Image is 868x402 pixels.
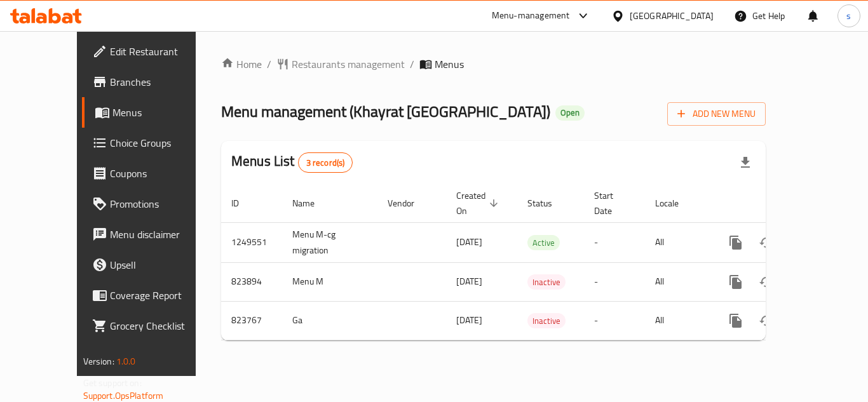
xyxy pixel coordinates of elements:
span: Locale [655,196,695,211]
div: Inactive [527,274,566,290]
span: Get support on: [83,375,142,391]
button: Change Status [751,305,782,336]
button: more [721,305,751,336]
td: 1249551 [221,222,282,262]
span: 3 record(s) [299,157,353,169]
span: Vendor [388,196,431,211]
span: Version: [83,353,114,370]
button: more [721,267,751,297]
a: Edit Restaurant [82,36,222,67]
span: 1.0.0 [116,353,136,370]
nav: breadcrumb [221,57,766,72]
a: Upsell [82,250,222,280]
table: enhanced table [221,184,853,340]
span: Menu disclaimer [110,227,212,242]
a: Restaurants management [276,57,405,72]
button: Change Status [751,227,782,258]
span: Active [527,236,560,250]
span: Menu management ( Khayrat [GEOGRAPHIC_DATA] ) [221,97,550,126]
li: / [267,57,271,72]
button: Add New Menu [667,102,766,126]
span: Promotions [110,196,212,211]
div: [GEOGRAPHIC_DATA] [630,9,714,23]
span: Inactive [527,314,566,328]
span: Add New Menu [677,106,756,122]
td: Menu M-cg migration [282,222,377,262]
td: All [645,222,710,262]
td: - [584,222,645,262]
span: [DATE] [456,312,482,328]
span: Coverage Report [110,288,212,303]
div: Inactive [527,313,566,328]
div: Total records count [298,152,353,173]
span: [DATE] [456,234,482,250]
h2: Menus List [231,152,353,173]
span: Inactive [527,275,566,290]
a: Home [221,57,262,72]
td: - [584,301,645,340]
span: Choice Groups [110,135,212,151]
td: All [645,262,710,301]
a: Promotions [82,189,222,219]
li: / [410,57,414,72]
span: Open [555,107,585,118]
span: ID [231,196,255,211]
span: Restaurants management [292,57,405,72]
a: Coverage Report [82,280,222,311]
td: 823894 [221,262,282,301]
a: Choice Groups [82,128,222,158]
div: Active [527,235,560,250]
span: s [846,9,851,23]
a: Grocery Checklist [82,311,222,341]
a: Menus [82,97,222,128]
span: Start Date [594,188,630,218]
span: Grocery Checklist [110,318,212,333]
span: Branches [110,74,212,90]
td: - [584,262,645,301]
span: Edit Restaurant [110,44,212,59]
td: 823767 [221,301,282,340]
td: All [645,301,710,340]
span: Status [527,196,569,211]
span: Menus [112,105,212,120]
a: Menu disclaimer [82,219,222,250]
span: Created On [456,188,502,218]
div: Export file [730,147,761,178]
span: Menus [435,57,464,72]
span: Coupons [110,166,212,181]
a: Coupons [82,158,222,189]
td: Menu M [282,262,377,301]
div: Menu-management [492,8,570,23]
span: [DATE] [456,273,482,290]
button: Change Status [751,267,782,297]
span: Upsell [110,257,212,272]
a: Branches [82,67,222,97]
button: more [721,227,751,258]
td: Ga [282,301,377,340]
div: Open [555,105,585,121]
span: Name [292,196,331,211]
th: Actions [710,184,853,223]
